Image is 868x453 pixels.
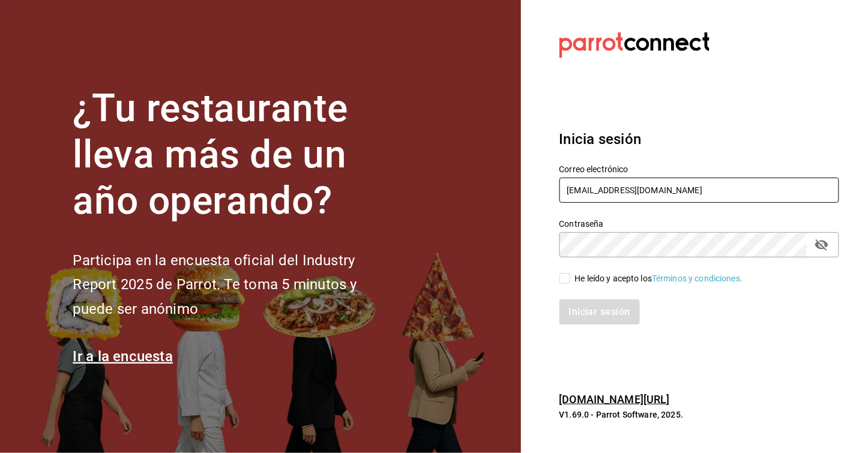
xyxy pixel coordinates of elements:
[73,248,397,322] h2: Participa en la encuesta oficial del Industry Report 2025 de Parrot. Te toma 5 minutos y puede se...
[559,409,839,421] p: V1.69.0 - Parrot Software, 2025.
[812,235,832,255] button: passwordField
[559,393,670,406] a: [DOMAIN_NAME][URL]
[559,128,839,150] h3: Inicia sesión
[73,348,173,365] a: Ir a la encuesta
[559,166,840,174] label: Correo electrónico
[652,274,743,283] a: Términos y condiciones.
[559,220,840,229] label: Contraseña
[73,86,397,224] h1: ¿Tu restaurante lleva más de un año operando?
[575,272,743,285] div: He leído y acepto los
[559,178,840,203] input: Ingresa tu correo electrónico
